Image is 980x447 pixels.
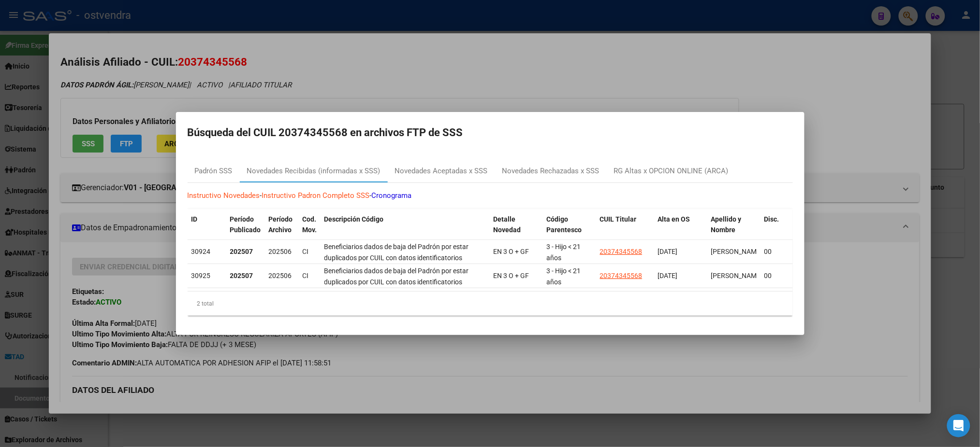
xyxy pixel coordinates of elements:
span: Beneficiarios dados de baja del Padrón por estar duplicados por CUIL con datos identificatorios i... [324,243,485,283]
datatable-header-cell: Período Archivo [265,209,299,251]
datatable-header-cell: Código Parentesco [543,209,596,251]
span: CI [303,272,309,279]
span: CI [303,248,309,255]
datatable-header-cell: Disc. [761,209,790,251]
datatable-header-cell: Cod. Mov. [299,209,321,251]
div: Novedades Recibidas (informadas x SSS) [247,166,380,177]
span: EN 3 O + GF [494,272,529,279]
span: 30925 [191,272,211,279]
span: EN 3 O + GF [494,248,529,255]
span: Período Archivo [269,215,293,234]
span: Período Publicado [230,215,261,234]
datatable-header-cell: Período Publicado [226,209,265,251]
datatable-header-cell: Alta en OS [654,209,707,251]
span: Beneficiarios dados de baja del Padrón por estar duplicados por CUIL con datos identificatorios i... [324,267,485,307]
span: 3 - Hijo < 21 años [547,267,581,286]
span: [PERSON_NAME] [711,272,763,279]
a: Instructivo Novedades [188,191,260,200]
div: Padrón SSS [195,166,233,177]
div: Novedades Rechazadas x SSS [502,166,600,177]
span: 202506 [269,248,292,255]
span: 20374345568 [600,272,643,279]
span: Código Parentesco [547,215,582,234]
span: 30924 [191,248,211,255]
div: 00 [764,270,786,281]
datatable-header-cell: Apellido y Nombre [707,209,761,251]
span: 202506 [269,272,292,279]
p: - - [188,190,793,201]
datatable-header-cell: ID [188,209,226,251]
span: 3 - Hijo < 21 años [547,243,581,262]
span: Descripción Código [324,215,384,223]
datatable-header-cell: Cierre presentación [790,209,843,251]
span: CUIL Titular [600,215,637,223]
datatable-header-cell: Descripción Código [321,209,490,251]
strong: 202507 [230,272,253,279]
a: Instructivo Padron Completo SSS [262,191,370,200]
div: Open Intercom Messenger [947,414,970,437]
datatable-header-cell: CUIL Titular [596,209,654,251]
datatable-header-cell: Detalle Novedad [490,209,543,251]
span: Apellido y Nombre [711,215,742,234]
h2: Búsqueda del CUIL 20374345568 en archivos FTP de SSS [188,124,793,142]
span: [DATE] [658,272,678,279]
strong: 202507 [230,248,253,255]
span: 20374345568 [600,248,643,255]
a: Cronograma [372,191,412,200]
span: Cod. Mov. [303,215,317,234]
span: [DATE] [658,248,678,255]
div: 2 total [188,292,793,316]
span: Disc. [764,215,779,223]
span: Detalle Novedad [494,215,521,234]
div: Novedades Aceptadas x SSS [395,166,488,177]
span: [PERSON_NAME] [711,248,763,255]
div: 00 [764,246,786,257]
span: ID [191,215,198,223]
span: Alta en OS [658,215,690,223]
div: RG Altas x OPCION ONLINE (ARCA) [614,166,729,177]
